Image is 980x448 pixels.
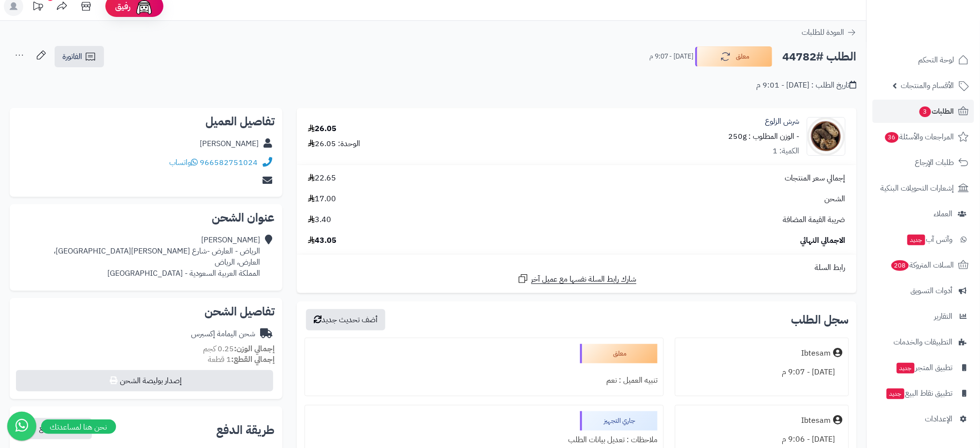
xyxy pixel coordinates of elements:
a: واتساب [169,157,198,168]
div: شحن اليمامة إكسبرس [191,329,255,340]
button: نسخ رابط الدفع [19,418,92,439]
div: تنبيه العميل : نعم [311,371,658,390]
a: أدوات التسويق [873,279,974,302]
div: Ibtesam [802,348,831,359]
a: 966582751024 [200,157,258,168]
a: شارك رابط السلة نفسها مع عميل آخر [517,273,637,285]
span: جديد [887,388,905,399]
h2: تفاصيل العميل [17,116,275,127]
div: رابط السلة [301,262,853,273]
a: التطبيقات والخدمات [873,330,974,354]
a: شرش الزلوع [765,116,800,127]
span: شارك رابط السلة نفسها مع عميل آخر [531,274,637,285]
span: التطبيقات والخدمات [894,335,953,349]
strong: إجمالي الوزن: [234,343,275,355]
span: الفاتورة [62,51,82,62]
span: 17.00 [308,194,336,205]
img: 1679157509-Ferula-90x90.jpg [807,117,845,156]
h3: سجل الطلب [791,314,849,326]
a: لوحة التحكم [873,48,974,72]
div: 26.05 [308,123,336,134]
span: طلبات الإرجاع [915,156,954,169]
span: الشحن [825,194,846,205]
img: logo-2.png [914,26,971,46]
a: الطلبات3 [873,100,974,123]
span: أدوات التسويق [911,284,953,298]
a: العودة للطلبات [802,27,857,38]
span: تطبيق نقاط البيع [886,387,953,400]
span: 43.05 [308,235,336,246]
a: العملاء [873,202,974,225]
span: نسخ رابط الدفع [39,423,84,434]
div: [PERSON_NAME] [200,138,259,149]
div: معلق [580,344,658,363]
div: [DATE] - 9:07 م [681,363,843,382]
span: إجمالي سعر المنتجات [785,173,846,184]
small: [DATE] - 9:07 م [649,52,694,61]
a: تطبيق المتجرجديد [873,356,974,379]
a: التقارير [873,305,974,328]
a: تطبيق نقاط البيعجديد [873,382,974,405]
span: الأقسام والمنتجات [901,79,954,92]
span: لوحة التحكم [919,53,954,67]
span: ضريبة القيمة المضافة [783,214,846,225]
div: جاري التجهيز [580,411,658,431]
strong: إجمالي القطع: [231,354,275,365]
a: وآتس آبجديد [873,228,974,251]
span: الإعدادات [925,412,953,426]
span: تطبيق المتجر [896,361,953,374]
span: وآتس آب [907,233,953,246]
h2: تفاصيل الشحن [17,306,275,317]
div: Ibtesam [802,415,831,426]
span: رفيق [115,0,131,12]
span: 36 [885,132,899,143]
small: 0.25 كجم [203,343,275,355]
span: جديد [907,235,925,245]
span: 208 [892,260,909,271]
button: أضف تحديث جديد [306,309,385,330]
small: - الوزن المطلوب : 250g [729,131,800,142]
span: 3.40 [308,214,331,225]
span: الاجمالي النهائي [801,235,846,246]
span: 3 [920,106,931,117]
a: السلات المتروكة208 [873,254,974,277]
div: الوحدة: 26.05 [308,138,360,149]
div: الكمية: 1 [773,146,800,157]
span: التقارير [935,310,953,323]
span: العودة للطلبات [802,27,845,38]
span: 22.65 [308,173,336,184]
a: المراجعات والأسئلة36 [873,125,974,149]
a: إشعارات التحويلات البنكية [873,177,974,200]
span: المراجعات والأسئلة [884,130,954,144]
h2: الطلب #44782 [783,47,857,67]
h2: طريقة الدفع [216,424,275,436]
span: جديد [897,363,915,373]
a: الإعدادات [873,407,974,431]
span: الطلبات [919,105,954,118]
span: السلات المتروكة [891,258,954,272]
span: العملاء [934,207,953,221]
a: الفاتورة [55,46,104,67]
div: تاريخ الطلب : [DATE] - 9:01 م [757,80,857,91]
h2: عنوان الشحن [17,212,275,224]
div: [PERSON_NAME] الرياض - العارض -شارع [PERSON_NAME][GEOGRAPHIC_DATA]، العارض، الرياض المملكة العربي... [54,235,260,279]
a: طلبات الإرجاع [873,151,974,174]
span: إشعارات التحويلات البنكية [881,181,954,195]
button: إصدار بوليصة الشحن [16,370,273,391]
small: 1 قطعة [208,354,275,365]
button: معلق [695,46,773,67]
